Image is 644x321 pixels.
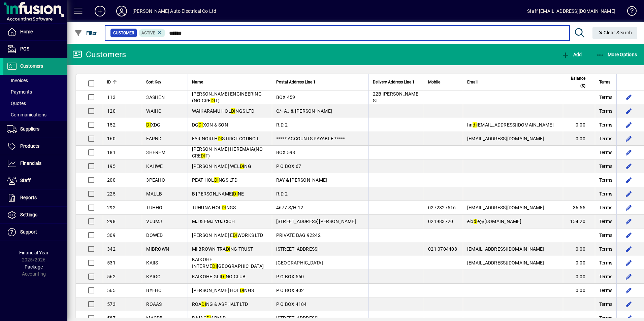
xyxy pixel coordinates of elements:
div: Name [192,78,268,86]
span: Add [561,52,582,57]
span: Terms [599,218,612,225]
span: Sort Key [146,78,161,86]
em: DI [214,177,219,183]
button: Filter [73,27,99,39]
em: DI [233,191,238,197]
button: Edit [623,188,634,199]
span: MACDB [146,315,163,321]
span: 565 [107,288,116,293]
span: BOX 598 [276,150,295,155]
span: Products [20,143,39,149]
span: TUHHO [146,205,162,210]
a: Products [3,138,67,155]
div: Balance ($) [567,75,591,90]
span: 562 [107,274,116,279]
span: Customers [20,63,43,69]
button: Edit [623,230,634,241]
button: Edit [623,202,634,213]
span: Delivery Address Line 1 [373,78,415,86]
span: Payments [7,89,32,95]
span: [EMAIL_ADDRESS][DOMAIN_NAME] [467,260,544,265]
span: Terms [599,177,612,183]
a: Reports [3,189,67,206]
span: 587 [107,315,116,321]
span: [PERSON_NAME] E WORKS LTD [192,233,263,238]
button: Add [560,48,583,61]
span: KAIKOHE INTERME [GEOGRAPHIC_DATA] [192,257,264,269]
button: Edit [623,175,634,185]
span: MALLB [146,191,162,197]
span: Filter [74,30,97,36]
em: DI [211,98,215,103]
span: Support [20,229,37,235]
a: POS [3,41,67,58]
em: DI [240,164,245,169]
span: BYEHO [146,288,162,293]
span: Invoices [7,78,28,83]
button: Profile [111,5,132,17]
em: DI [233,233,237,238]
span: RAY & [PERSON_NAME] [276,177,327,183]
span: DG XON & SON [192,122,228,128]
span: 0272827516 [428,205,456,210]
span: 113 [107,95,116,100]
span: Package [25,264,43,270]
span: 120 [107,108,116,114]
button: Edit [623,299,634,310]
button: Edit [623,216,634,227]
a: Staff [3,172,67,189]
div: ID [107,78,121,86]
em: DI [198,122,203,128]
button: Edit [623,285,634,296]
div: [PERSON_NAME] Auto Electrical Co Ltd [132,6,216,16]
span: Terms [599,246,612,252]
span: POS [20,46,29,51]
span: 342 [107,246,116,252]
em: DI [201,301,206,307]
button: Edit [623,106,634,116]
span: [GEOGRAPHIC_DATA] [276,260,323,265]
span: 195 [107,164,116,169]
em: DI [222,205,226,210]
button: Edit [623,133,634,144]
span: Reports [20,195,37,200]
span: PEAT HOL NGS LTD [192,177,237,183]
span: 292 [107,205,116,210]
em: DI [226,246,231,252]
span: DOWED [146,233,163,238]
span: Mobile [428,78,440,86]
span: KAIKOHE GLI NG CLUB [192,274,246,279]
span: Financial Year [19,250,49,255]
span: [STREET_ADDRESS] [276,246,319,252]
span: P O BOX 4184 [276,301,307,307]
a: Financials [3,155,67,172]
em: DI [218,136,222,141]
span: [PERSON_NAME] ENGINEERING (NO CRE T) [192,91,262,103]
span: R.D.2 [276,122,288,128]
span: Email [467,78,478,86]
span: Terms [599,163,612,170]
button: More Options [594,48,639,61]
span: 3ASHEN [146,95,165,100]
span: ROAAS [146,301,162,307]
button: Edit [623,257,634,268]
span: BOX 459 [276,95,295,100]
em: DI [146,122,151,128]
a: Suppliers [3,121,67,138]
em: DI [212,263,217,269]
span: Terms [599,190,612,197]
em: DI [231,108,236,114]
span: Terms [599,135,612,142]
span: hn [EMAIL_ADDRESS][DOMAIN_NAME] [467,122,554,128]
span: 3HEREM [146,150,165,155]
span: Suppliers [20,126,39,132]
span: 3PEAHO [146,177,165,183]
span: XDG [146,122,160,128]
span: P O BOX 67 [276,164,301,169]
span: 152 [107,122,116,128]
button: Edit [623,147,634,158]
span: [PERSON_NAME] HEREMAIA(NO CRE T) [192,146,263,158]
button: Edit [623,92,634,103]
span: MIBROWN [146,246,169,252]
span: 021 0704408 [428,246,457,252]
